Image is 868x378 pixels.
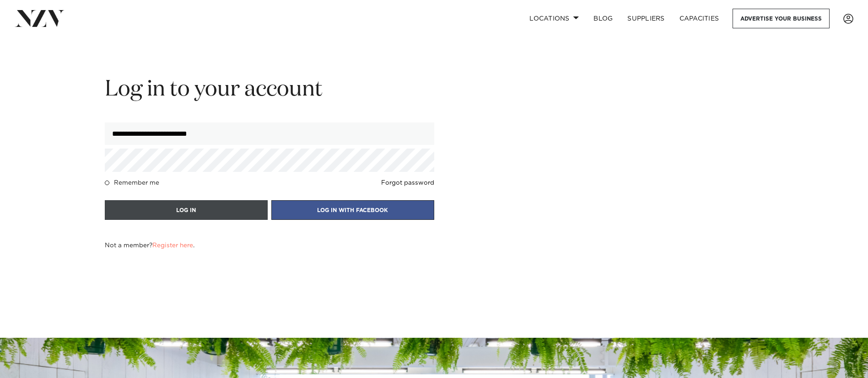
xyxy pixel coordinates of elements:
[620,9,672,28] a: SUPPLIERS
[522,9,586,28] a: Locations
[114,179,159,186] h4: Remember me
[105,242,194,249] h4: Not a member? .
[586,9,620,28] a: BLOG
[271,200,434,220] button: LOG IN WITH FACEBOOK
[15,10,65,27] img: nzv-logo.png
[672,9,727,28] a: Capacities
[271,206,434,214] a: LOG IN WITH FACEBOOK
[381,179,434,186] a: Forgot password
[733,9,830,28] a: Advertise your business
[152,242,193,249] a: Register here
[105,200,268,220] button: LOG IN
[105,75,434,104] h2: Log in to your account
